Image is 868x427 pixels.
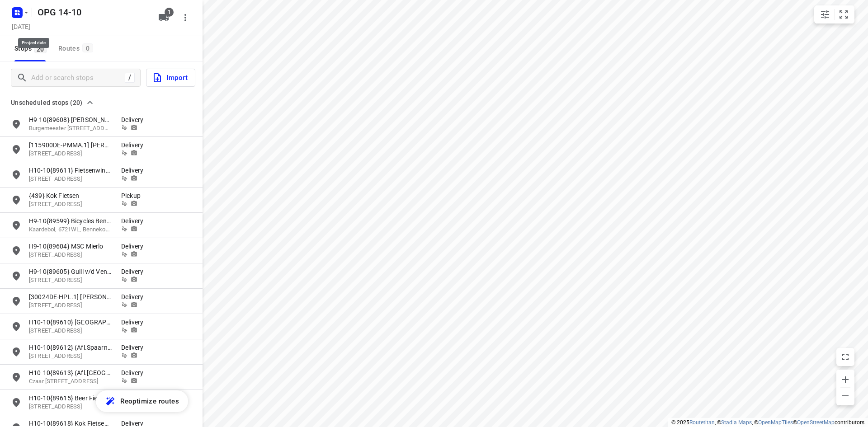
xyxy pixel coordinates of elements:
[29,403,112,411] p: Weimarstraat 31, 2562GP, Den Haag, NL
[797,419,835,426] a: OpenStreetMap
[121,115,148,124] p: Delivery
[29,292,112,301] p: [30024DE-HPL.1] vitali Rimmer
[29,267,112,276] p: H9-10{89605} Guill v/d Ven Fietsspecialist
[34,5,151,19] h5: OPG 14-10
[29,175,112,183] p: Waterspiegelplein 10 H, 1051PB, Amsterdam, NL
[121,191,148,200] p: Pickup
[816,5,834,23] button: Map settings
[758,419,793,426] a: OpenMapTiles
[29,115,112,124] p: H9-10{89608} Bas van Doorn Tweewielers B.V.
[29,368,112,377] p: H10-10{89613} (Afl.Oostelijke eilanden) ZFP
[29,377,112,386] p: Czaar Peterstraat 14, 1018PR, Amsterdam, NL
[8,21,34,32] h5: [DATE]
[7,97,97,108] button: Unscheduled stops (20)
[814,5,854,23] div: small contained button group
[121,166,148,175] p: Delivery
[121,267,148,276] p: Delivery
[29,242,112,251] p: H9-10{89604} MSC Mierlo
[82,43,93,52] span: 0
[29,276,112,285] p: Heuvelstraat 141, 5038SM, Tilburg, NL
[14,43,49,54] span: Stops
[671,419,864,426] li: © 2025 , © , © © contributors
[29,394,112,403] p: H10-10{89615} Beer Fietsen
[125,73,135,83] div: /
[689,419,715,426] a: Routetitan
[152,72,188,84] span: Import
[721,419,752,426] a: Stadia Maps
[58,43,96,54] div: Routes
[165,8,174,17] span: 1
[29,124,112,133] p: Burgemeester van Houtplein 35, 5251PT, Vlijmen, NL
[121,141,148,150] p: Delivery
[141,69,195,87] a: Import
[29,343,112,352] p: H10-10{89612} (Afl.Spaarndammerbuurt) ZFP
[29,301,112,310] p: Reiherstraße 2A, 59071, Hamm, DE
[121,318,148,327] p: Delivery
[29,251,112,259] p: Dorpsstraat 81, 5731JG, Mierlo, NL
[835,5,853,23] button: Fit zoom
[121,292,148,301] p: Delivery
[96,390,188,412] button: Reoptimize routes
[31,71,125,85] input: Add or search stops
[155,9,173,27] button: 1
[121,368,148,377] p: Delivery
[11,97,83,108] span: Unscheduled stops (20)
[146,69,195,87] button: Import
[29,166,112,175] p: H10-10{89611} Fietsenwinkel de Duif
[29,352,112,361] p: Spaarndammerstraat 141, 1013TG, Amsterdam, NL
[29,141,112,150] p: [115900DE-PMMA.1] DANIEL SANDER
[29,191,112,200] p: {439} Kok Fietsen
[120,395,179,407] span: Reoptimize routes
[29,225,112,234] p: Kaardebol, 6721WL, Bennekom, nl
[29,318,112,327] p: H10-10{89610} [GEOGRAPHIC_DATA]
[121,216,148,225] p: Delivery
[121,343,148,352] p: Delivery
[29,200,112,209] p: 57 Parkstraat, 3581PG, Utrecht, NL
[29,327,112,335] p: Bloemgracht 68, 1015TL, Amsterdam, NL
[121,242,148,251] p: Delivery
[29,150,112,158] p: Hubertusweg 15, 59581, Warstein, DE
[34,44,47,53] span: 20
[29,216,112,225] p: H9-10{89599} Bicycles Bennekom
